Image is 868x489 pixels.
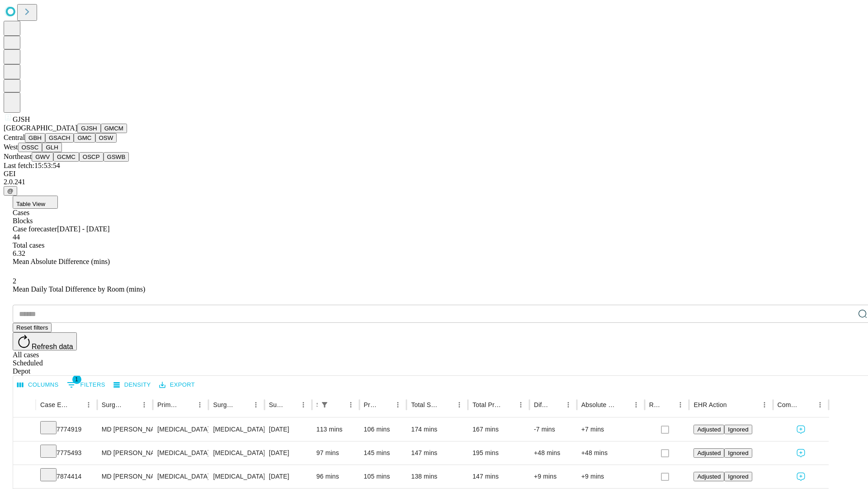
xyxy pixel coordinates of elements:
[534,465,572,488] div: +9 mins
[728,426,748,433] span: Ignored
[316,418,355,441] div: 113 mins
[649,401,661,408] div: Resolved in EHR
[157,441,204,465] div: [MEDICAL_DATA]
[693,448,724,458] button: Adjusted
[157,465,204,488] div: [MEDICAL_DATA]
[40,401,69,408] div: Case Epic Id
[453,398,466,411] button: Menu
[693,472,724,481] button: Adjusted
[630,398,642,411] button: Menu
[213,441,259,465] div: [MEDICAL_DATA] WITH CHOLANGIOGRAM
[534,441,572,465] div: +48 mins
[102,401,124,408] div: Surgeon Name
[4,162,60,169] span: Last fetch: 15:53:54
[45,133,74,143] button: GSACH
[697,426,721,433] span: Adjusted
[4,170,864,178] div: GEI
[138,398,151,411] button: Menu
[13,285,145,293] span: Mean Daily Total Difference by Room (mins)
[16,201,45,207] span: Table View
[4,134,25,141] span: Central
[13,323,52,332] button: Reset filters
[74,133,95,143] button: GMC
[364,441,402,465] div: 145 mins
[581,441,640,465] div: +48 mins
[411,401,439,408] div: Total Scheduled Duration
[269,418,307,441] div: [DATE]
[4,124,77,132] span: [GEOGRAPHIC_DATA]
[53,152,79,162] button: GCMC
[562,398,575,411] button: Menu
[13,249,25,257] span: 6.32
[297,398,310,411] button: Menu
[40,418,93,441] div: 7774919
[284,398,297,411] button: Sort
[693,425,724,434] button: Adjusted
[7,187,14,194] span: @
[440,398,453,411] button: Sort
[237,398,250,411] button: Sort
[778,401,800,408] div: Comments
[411,418,463,441] div: 174 mins
[269,401,283,408] div: Surgery Date
[801,398,814,411] button: Sort
[95,133,117,143] button: OSW
[472,401,501,408] div: Total Predicted Duration
[157,378,197,392] button: Export
[724,472,752,481] button: Ignored
[16,324,48,331] span: Reset filters
[724,425,752,434] button: Ignored
[213,401,236,408] div: Surgery Name
[472,418,525,441] div: 167 mins
[77,124,101,133] button: GJSH
[40,441,93,465] div: 7775493
[181,398,193,411] button: Sort
[728,450,748,456] span: Ignored
[4,153,32,160] span: Northeast
[581,465,640,488] div: +9 mins
[364,465,402,488] div: 105 mins
[13,277,16,285] span: 2
[157,401,180,408] div: Primary Service
[79,152,104,162] button: OSCP
[102,441,148,465] div: MD [PERSON_NAME]
[411,465,463,488] div: 138 mins
[617,398,630,411] button: Sort
[316,441,355,465] div: 97 mins
[514,398,527,411] button: Menu
[364,401,378,408] div: Predicted In Room Duration
[344,398,357,411] button: Menu
[70,398,82,411] button: Sort
[57,225,109,233] span: [DATE] - [DATE]
[13,332,77,350] button: Refresh data
[364,418,402,441] div: 106 mins
[13,196,58,209] button: Table View
[318,398,331,411] div: 1 active filter
[502,398,514,411] button: Sort
[213,418,259,441] div: [MEDICAL_DATA]
[581,418,640,441] div: +7 mins
[18,143,42,152] button: OSSC
[269,465,307,488] div: [DATE]
[379,398,392,411] button: Sort
[111,378,153,392] button: Density
[318,398,331,411] button: Show filters
[213,465,259,488] div: [MEDICAL_DATA]
[32,152,53,162] button: GWV
[32,343,73,350] span: Refresh data
[13,225,57,233] span: Case forecaster
[472,465,525,488] div: 147 mins
[534,418,572,441] div: -7 mins
[102,418,148,441] div: MD [PERSON_NAME]
[15,378,61,392] button: Select columns
[724,448,752,458] button: Ignored
[4,186,17,196] button: @
[250,398,262,411] button: Menu
[392,398,404,411] button: Menu
[4,143,18,151] span: West
[157,418,204,441] div: [MEDICAL_DATA]
[758,398,771,411] button: Menu
[18,469,31,485] button: Expand
[104,152,129,162] button: GSWB
[13,233,20,241] span: 44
